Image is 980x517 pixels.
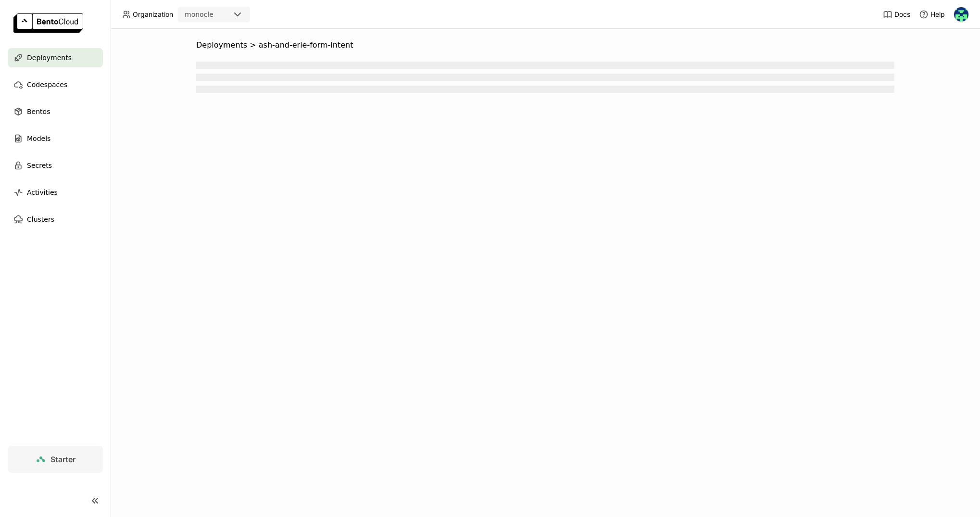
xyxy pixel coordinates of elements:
[8,210,103,229] a: Clusters
[196,40,894,50] nav: Breadcrumbs navigation
[894,10,910,19] span: Docs
[27,187,58,198] span: Activities
[259,40,353,50] span: ash-and-erie-form-intent
[27,133,50,144] span: Models
[883,10,910,19] a: Docs
[27,79,67,90] span: Codespaces
[185,10,214,19] div: monocle
[27,214,54,225] span: Clusters
[50,454,75,464] span: Starter
[27,106,50,117] span: Bentos
[8,183,103,202] a: Activities
[214,10,215,20] input: Selected monocle.
[13,13,83,33] img: logo
[8,446,103,473] a: Starter
[954,7,968,22] img: Asaf Rotbart
[27,160,52,171] span: Secrets
[247,40,259,50] span: >
[8,156,103,175] a: Secrets
[8,102,103,121] a: Bentos
[930,10,945,19] span: Help
[27,52,72,63] span: Deployments
[919,10,945,19] div: Help
[8,129,103,148] a: Models
[133,10,173,19] span: Organization
[196,40,247,50] span: Deployments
